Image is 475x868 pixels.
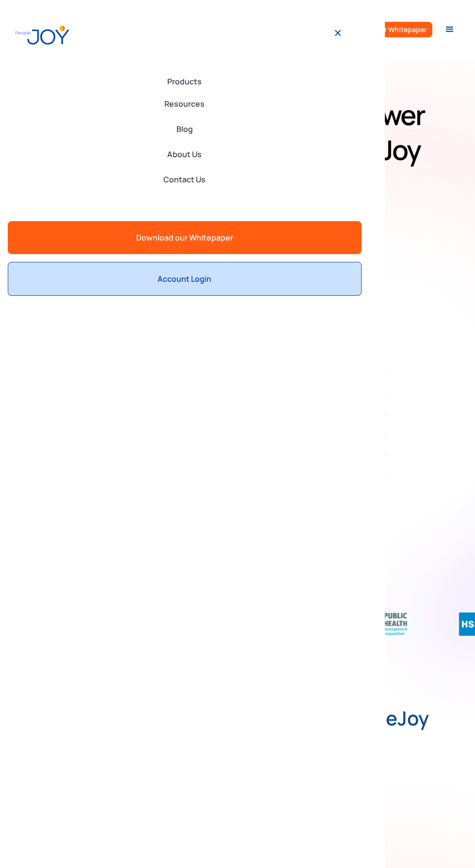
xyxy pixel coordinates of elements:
[8,144,362,165] a: About Us
[8,70,362,93] div: Products
[16,233,354,242] div: Download our Whitepaper
[440,20,459,39] div: menu
[8,262,362,296] a: Account Login
[16,274,353,284] div: Account Login
[8,169,362,190] a: Contact Us
[8,221,362,254] a: Download our Whitepaper
[16,22,69,48] a: home
[8,118,362,140] a: Blog
[8,93,362,114] a: Resources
